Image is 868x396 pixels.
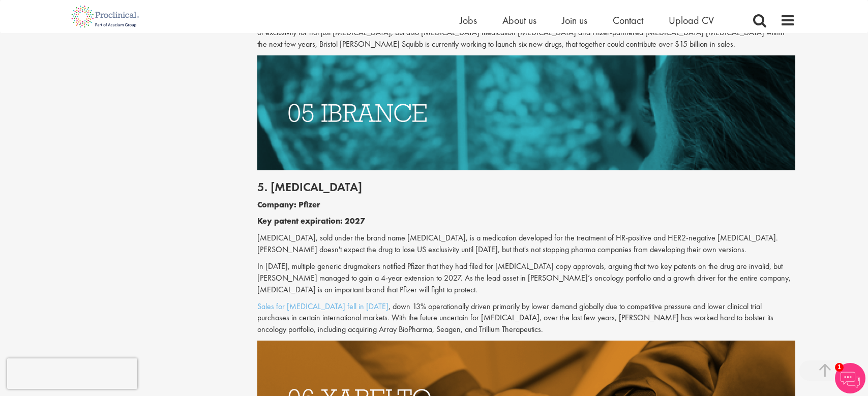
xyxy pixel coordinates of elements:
a: Sales for [MEDICAL_DATA] fell in [DATE] [257,301,388,312]
a: Upload CV [669,14,714,27]
p: [MEDICAL_DATA], sold under the brand name [MEDICAL_DATA], is a medication developed for the treat... [257,232,795,256]
iframe: reCAPTCHA [7,358,137,389]
img: Drugs with patents due to expire Ibrance [257,55,795,170]
a: Jobs [460,14,477,27]
h2: 5. [MEDICAL_DATA] [257,180,795,194]
img: Chatbot [835,363,865,393]
p: In [DATE], multiple generic drugmakers notified Pfizer that they had filed for [MEDICAL_DATA] cop... [257,261,795,296]
b: Company: Pfizer [257,199,320,210]
p: , down 13% operationally driven primarily by lower demand globally due to competitive pressure an... [257,301,795,336]
b: Key patent expiration: 2027 [257,216,365,226]
a: About us [502,14,536,27]
a: Join us [562,14,587,27]
a: Contact [613,14,643,27]
span: 1 [835,363,844,372]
